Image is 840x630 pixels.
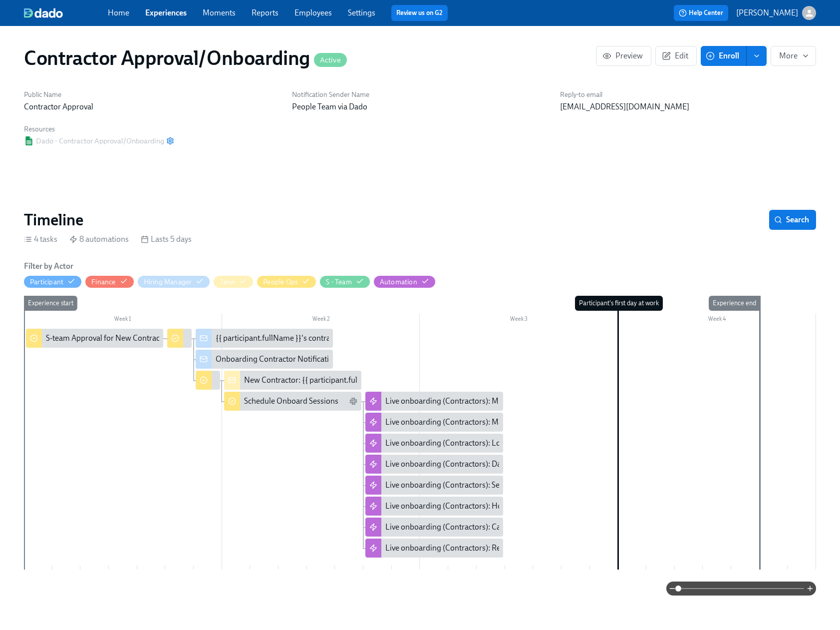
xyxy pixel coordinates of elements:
button: Enroll [701,46,747,66]
button: Participant [24,276,81,288]
div: 4 tasks [24,234,57,245]
h6: Public Name [24,90,280,99]
div: 8 automations [69,234,129,245]
h6: Resources [24,124,174,134]
div: Schedule Onboard Sessions [244,396,338,407]
div: {{ participant.fullName }} Approval [187,333,305,344]
div: Live onboarding (Contractors): Mission Vision Values Q&A [385,396,583,407]
p: [EMAIL_ADDRESS][DOMAIN_NAME] [560,101,816,112]
div: {{ participant.fullName }} Approval [167,329,192,348]
div: Hide Participant [30,277,63,287]
div: Live onboarding (Contractors): Security + Privacy Q&A [385,480,569,491]
div: Live onboarding (Contractors): Longer Term Product Direction Q&A [365,434,503,453]
div: Live onboarding (Contractors): Marketing Strategy Q&A [365,413,503,432]
div: Onboarding Contractor Notification [196,350,333,369]
svg: Slack [349,397,357,405]
button: People Ops [257,276,316,288]
span: Search [776,215,809,225]
span: Enroll [708,51,739,61]
div: Live onboarding (Contractors): How We Hire [385,501,537,512]
a: Settings [348,8,375,17]
div: S-team Approval for New Contractor Request [46,333,199,344]
h6: Notification Sender Name [292,90,548,99]
div: Live onboarding (Contractors): Mission Vision Values Q&A [365,392,503,411]
div: Hide Finance [91,277,115,287]
a: dado [24,8,108,18]
h1: Contractor Approval/Onboarding [24,46,347,70]
div: Live onboarding (Contractors): Security + Privacy Q&A [365,476,503,495]
div: Experience end [709,296,760,311]
div: Live onboarding (Contractors): Longer Term Product Direction Q&A [385,438,616,449]
div: Live onboarding (Contractors): How We Hire [365,497,503,516]
div: {{ participant.fullName }}'s contract was not approved [216,333,398,344]
button: Search [769,210,816,230]
div: Experience start [24,296,77,311]
h6: Filter by Actor [24,261,73,272]
div: Week 4 [618,314,816,327]
p: Contractor Approval [24,101,280,112]
h2: Timeline [24,210,83,230]
div: Hide S - Team [326,277,352,287]
button: [PERSON_NAME] [736,6,816,20]
a: Home [108,8,129,17]
div: Week 1 [24,314,222,327]
div: New Contractor: {{ participant.fullName }} is joining [224,371,361,390]
img: dado [24,8,63,18]
a: Moments [203,8,236,17]
div: Hide People Ops [263,277,298,287]
div: Onboarding Contractor Notification [216,354,338,365]
a: Review us on G2 [396,8,443,18]
button: Review us on G2 [391,5,448,21]
div: Live onboarding (Contractors): Data Science [385,459,535,470]
div: Week 2 [222,314,420,327]
span: Preview [604,51,643,61]
button: Jenn [214,276,253,288]
a: Employees [294,8,332,17]
div: Live onboarding (Contractors): Candor & Feedback [365,518,503,537]
button: Preview [596,46,651,66]
div: {{ participant.fullName }}'s contract was not approved [196,329,333,348]
button: S - Team [320,276,370,288]
button: Help Center [674,5,728,21]
button: Hiring Manager [138,276,210,288]
button: Automation [374,276,435,288]
span: Edit [664,51,688,61]
button: Edit [655,46,697,66]
div: Hide Jenn [220,277,235,287]
span: Help Center [679,8,723,18]
button: More [771,46,816,66]
span: Active [314,56,347,64]
div: Live onboarding (Contractors): Marketing Strategy Q&A [385,417,575,428]
div: Participant's first day at work [575,296,663,311]
div: Onboard {{ participant.fullName }} As a Contractor [196,371,220,390]
p: [PERSON_NAME] [736,7,798,18]
div: Lasts 5 days [141,234,192,245]
div: S-team Approval for New Contractor Request [26,329,163,348]
div: Onboard {{ participant.fullName }} As a Contractor [216,375,388,386]
h6: Reply-to email [560,90,816,99]
a: Experiences [145,8,187,17]
div: Schedule Onboard Sessions [224,392,361,411]
div: Live onboarding (Contractors): Data Science [365,455,503,474]
div: Live onboarding (Contractors): Candor & Feedback [385,522,559,533]
p: People Team via Dado [292,101,548,112]
div: Live onboarding (Contractors): Revenue [385,543,521,554]
div: Hide Hiring Manager [144,277,192,287]
a: Reports [252,8,279,17]
div: New Contractor: {{ participant.fullName }} is joining [244,375,420,386]
div: Hide Automation [380,277,417,287]
button: Finance [85,276,133,288]
div: Week 3 [420,314,618,327]
span: More [779,51,808,61]
button: enroll [747,46,767,66]
div: Live onboarding (Contractors): Revenue [365,539,503,558]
